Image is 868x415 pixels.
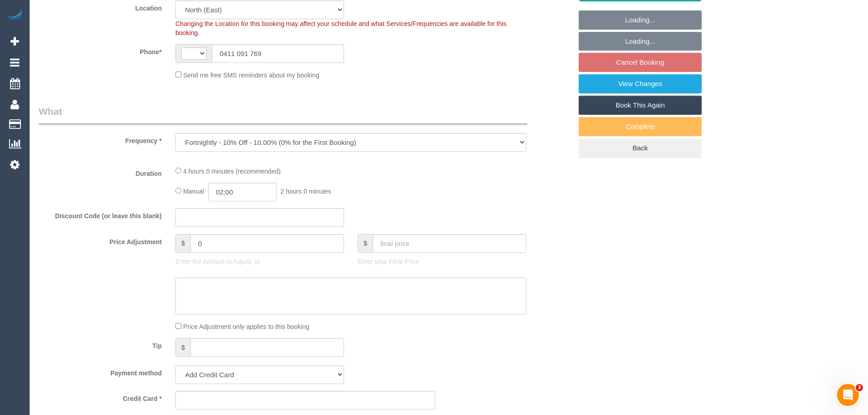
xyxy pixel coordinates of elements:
legend: What [39,105,527,125]
p: Enter the Amount to Adjust, or [175,257,344,266]
span: $ [358,234,373,253]
a: Book This Again [579,96,702,115]
label: Tip [32,338,169,350]
iframe: Intercom live chat [837,384,859,406]
input: final price [373,234,526,253]
a: View Changes [579,74,702,93]
p: Enter your Final Price [358,257,526,266]
img: Automaid Logo [5,9,24,22]
input: Phone* [212,44,344,63]
label: Phone* [32,44,169,56]
span: Send me free SMS reminders about my booking [183,72,319,79]
span: 4 hours 0 minutes (recommended) [183,168,281,175]
label: Payment method [32,365,169,378]
span: 3 [856,384,863,391]
iframe: Secure card payment input frame [183,396,427,405]
label: Frequency * [32,133,169,145]
span: Price Adjustment only applies to this booking [183,323,309,330]
span: $ [175,234,190,253]
label: Credit Card * [32,391,169,403]
span: 2 hours 0 minutes [281,188,331,195]
span: Manual [183,188,204,195]
span: $ [175,338,190,357]
span: Changing the Location for this booking may affect your schedule and what Services/Frequencies are... [175,20,507,36]
label: Price Adjustment [32,234,169,246]
label: Duration [32,166,169,178]
label: Discount Code (or leave this blank) [32,208,169,220]
label: Location [32,0,169,13]
a: Back [579,138,702,158]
